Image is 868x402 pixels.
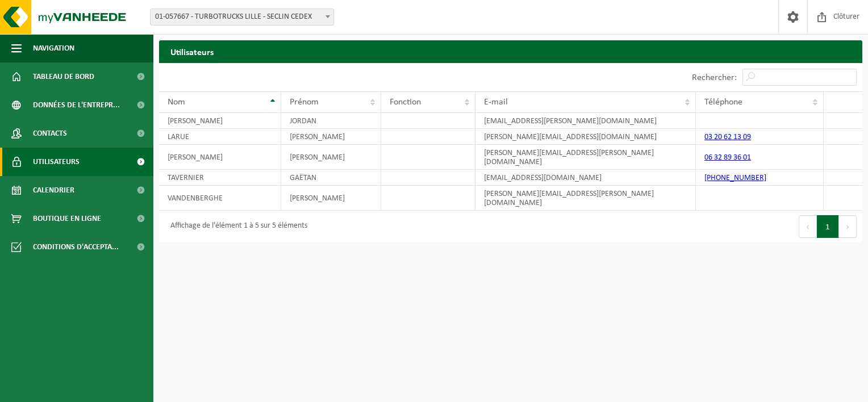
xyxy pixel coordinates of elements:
[704,133,751,141] a: 03 20 62 13 09
[281,113,381,129] td: JORDAN
[33,233,119,261] span: Conditions d'accepta...
[704,98,742,107] span: Téléphone
[33,34,74,62] span: Navigation
[390,98,421,107] span: Fonction
[475,186,696,211] td: [PERSON_NAME][EMAIL_ADDRESS][PERSON_NAME][DOMAIN_NAME]
[839,215,857,238] button: Next
[281,129,381,145] td: [PERSON_NAME]
[484,98,508,107] span: E-mail
[799,215,817,238] button: Previous
[159,113,281,129] td: [PERSON_NAME]
[817,215,839,238] button: 1
[704,174,766,182] a: [PHONE_NUMBER]
[33,91,120,119] span: Données de l'entrepr...
[692,73,737,82] label: Rechercher:
[33,148,80,176] span: Utilisateurs
[159,129,281,145] td: LARUE
[281,186,381,211] td: [PERSON_NAME]
[704,153,751,162] a: 06 32 89 36 01
[150,9,334,26] span: 01-057667 - TURBOTRUCKS LILLE - SECLIN CEDEX
[475,113,696,129] td: [EMAIL_ADDRESS][PERSON_NAME][DOMAIN_NAME]
[151,9,333,25] span: 01-057667 - TURBOTRUCKS LILLE - SECLIN CEDEX
[159,40,862,62] h2: Utilisateurs
[281,145,381,170] td: [PERSON_NAME]
[475,145,696,170] td: [PERSON_NAME][EMAIL_ADDRESS][PERSON_NAME][DOMAIN_NAME]
[159,186,281,211] td: VANDENBERGHE
[168,98,185,107] span: Nom
[33,176,74,204] span: Calendrier
[475,170,696,186] td: [EMAIL_ADDRESS][DOMAIN_NAME]
[281,170,381,186] td: GAËTAN
[33,204,101,233] span: Boutique en ligne
[159,145,281,170] td: [PERSON_NAME]
[290,98,319,107] span: Prénom
[33,62,94,91] span: Tableau de bord
[475,129,696,145] td: [PERSON_NAME][EMAIL_ADDRESS][DOMAIN_NAME]
[159,170,281,186] td: TAVERNIER
[33,119,67,148] span: Contacts
[165,216,307,237] div: Affichage de l'élément 1 à 5 sur 5 éléments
